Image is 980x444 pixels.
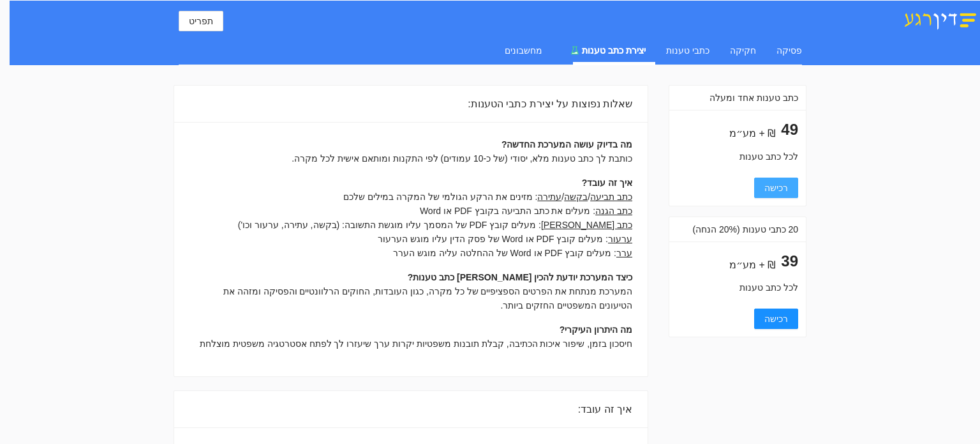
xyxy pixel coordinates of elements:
[189,14,213,28] span: תפריט
[505,43,542,57] div: מחשבונים
[595,206,632,216] u: כתב הגנה
[729,259,776,270] span: ₪ + מע״מ
[189,246,632,260] div: : מעלים קובץ PDF או Word של ההחלטה עליה מוגש הערר
[781,121,798,138] span: 49
[189,204,632,218] div: : מעלים את כתב התביעה בקובץ PDF או Word
[582,45,646,56] span: יצירת כתב טענות
[541,220,632,230] u: כתב [PERSON_NAME]
[730,43,756,57] div: חקיקה
[179,11,223,31] button: תפריט
[408,272,632,282] b: כיצד המערכת יודעת להכין [PERSON_NAME] כתב טענות?
[189,190,632,204] div: / / : מזינים את הרקע הגולמי של המקרה במילים שלכם
[582,178,632,188] b: איך זה עובד?
[501,139,632,149] b: מה בדיוק עושה המערכת החדשה?
[754,309,798,329] button: רכישה
[677,149,798,164] div: לכל כתב טענות
[754,178,798,198] button: רכישה
[666,43,709,57] div: כתבי טענות
[677,217,798,241] div: 20 כתבי טענות (20% הנחה)
[764,312,788,326] span: רכישה
[616,248,632,258] u: ערר
[781,252,798,270] span: 39
[677,86,798,110] div: כתב טענות אחד ומעלה
[189,284,632,312] div: המערכת מנתחת את הפרטים הספציפיים של כל מקרה, כגון העובדות, החוקים הרלוונטיים והפסיקה ומזהה את הטי...
[537,192,561,202] u: עתירה
[900,8,980,30] img: דין רגע
[189,86,632,122] div: שאלות נפוצות על יצירת כתבי הטענות:
[590,192,632,202] u: כתב תביעה
[560,325,632,335] b: מה היתרון העיקרי?
[677,280,798,295] div: לכל כתב טענות
[189,232,632,246] div: : מעלים קובץ PDF או Word של פסק הדין עליו מוגש הערעור
[608,234,632,244] u: ערעור
[729,128,776,139] span: ₪ + מע״מ
[564,192,588,202] u: בקשה
[189,337,632,351] div: חיסכון בזמן, שיפור איכות הכתיבה, קבלת תובנות משפטיות יקרות ערך שיעזרו לך לפתח אסטרטגיה משפטית מוצלחת
[189,151,632,165] div: כותבת לך כתב טענות מלא, יסודי (של כ-10 עמודים) לפי התקנות ומותאם אישית לכל מקרה.
[189,391,632,427] div: איך זה עובד:
[776,43,802,57] div: פסיקה
[764,181,788,195] span: רכישה
[570,46,579,55] span: experiment
[189,218,632,232] div: : מעלים קובץ PDF של המסמך עליו מוגשת התשובה: (בקשה, עתירה, ערעור וכו')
